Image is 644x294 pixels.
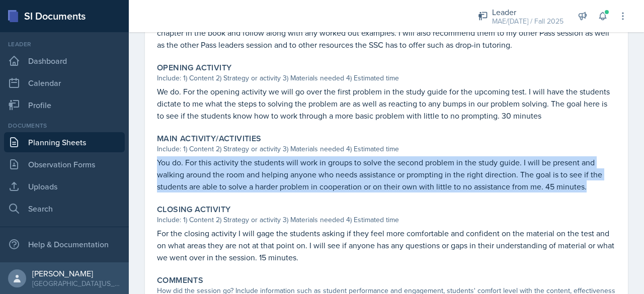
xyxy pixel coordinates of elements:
div: MAE/[DATE] / Fall 2025 [492,16,563,27]
label: Main Activity/Activities [157,134,262,144]
div: Help & Documentation [4,234,125,254]
div: [PERSON_NAME] [32,268,121,278]
div: Include: 1) Content 2) Strategy or activity 3) Materials needed 4) Estimated time [157,215,616,225]
a: Planning Sheets [4,132,125,152]
p: For the closing activity I will gage the students asking if they feel more comfortable and confid... [157,227,616,263]
p: The action plan is to review their notes from class, go over their homework and work out each pro... [157,15,616,51]
label: Opening Activity [157,63,231,73]
a: Dashboard [4,51,125,71]
div: Leader [4,40,125,49]
p: You do. For this activity the students will work in groups to solve the second problem in the stu... [157,156,616,192]
a: Profile [4,95,125,115]
div: Include: 1) Content 2) Strategy or activity 3) Materials needed 4) Estimated time [157,144,616,154]
a: Calendar [4,73,125,93]
div: Documents [4,121,125,130]
label: Closing Activity [157,205,230,215]
div: [GEOGRAPHIC_DATA][US_STATE] in [GEOGRAPHIC_DATA] [32,278,121,288]
p: We do. For the opening activity we will go over the first problem in the study guide for the upco... [157,85,616,122]
label: Comments [157,275,203,285]
div: Leader [492,6,563,18]
a: Uploads [4,176,125,197]
a: Observation Forms [4,154,125,174]
a: Search [4,199,125,219]
div: Include: 1) Content 2) Strategy or activity 3) Materials needed 4) Estimated time [157,73,616,83]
